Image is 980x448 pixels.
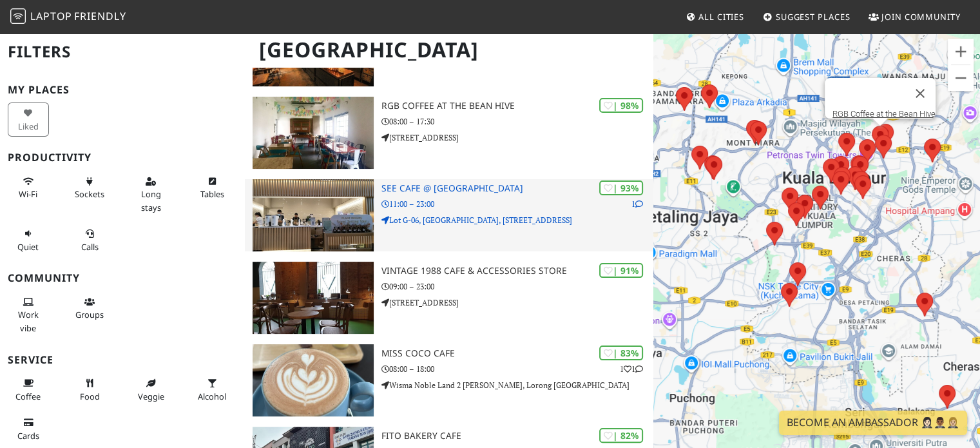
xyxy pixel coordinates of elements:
[381,183,654,194] h3: See Cafe @ [GEOGRAPHIC_DATA]
[381,115,654,128] p: 08:00 – 17:30
[245,262,653,334] a: Vintage 1988 Cafe & Accessories Store | 91% Vintage 1988 Cafe & Accessories Store 09:00 – 23:00 [...
[599,428,643,443] div: | 82%
[381,101,654,112] h3: RGB Coffee at the Bean Hive
[8,223,49,257] button: Quiet
[81,241,99,253] span: Video/audio calls
[381,297,654,309] p: [STREET_ADDRESS]
[381,131,654,144] p: [STREET_ADDRESS]
[245,97,653,169] a: RGB Coffee at the Bean Hive | 98% RGB Coffee at the Bean Hive 08:00 – 17:30 [STREET_ADDRESS]
[698,11,744,23] span: All Cities
[381,266,654,277] h3: Vintage 1988 Cafe & Accessories Store
[191,171,233,205] button: Tables
[69,171,110,205] button: Sockets
[10,8,26,24] img: LaptopFriendly
[381,363,654,375] p: 08:00 – 18:00
[620,363,643,375] p: 1 1
[200,188,224,200] span: Work-friendly tables
[130,373,171,407] button: Veggie
[138,391,164,402] span: Veggie
[253,344,373,416] img: Miss Coco Cafe
[758,5,856,28] a: Suggest Places
[8,412,49,446] button: Cards
[69,373,110,407] button: Food
[776,11,850,23] span: Suggest Places
[381,214,654,226] p: Lot G-06, [GEOGRAPHIC_DATA], [STREET_ADDRESS]
[381,431,654,442] h3: Fito Bakery Cafe
[8,291,49,338] button: Work vibe
[245,344,653,416] a: Miss Coco Cafe | 83% 11 Miss Coco Cafe 08:00 – 18:00 Wisma Noble Land 2 [PERSON_NAME], Lorong [GE...
[599,346,643,360] div: | 83%
[381,280,654,293] p: 09:00 – 23:00
[141,188,161,213] span: Long stays
[863,5,966,28] a: Join Community
[381,348,654,359] h3: Miss Coco Cafe
[69,223,110,257] button: Calls
[8,151,237,164] h3: Productivity
[881,11,961,23] span: Join Community
[8,171,49,205] button: Wi-Fi
[75,188,104,200] span: Power sockets
[245,179,653,251] a: See Cafe @ Arcoris Mont Kiara | 93% 1 See Cafe @ [GEOGRAPHIC_DATA] 11:00 – 23:00 Lot G-06, [GEOGR...
[10,6,126,28] a: LaptopFriendly LaptopFriendly
[599,98,643,113] div: | 98%
[599,180,643,195] div: | 93%
[198,391,226,402] span: Alcohol
[30,9,72,23] span: Laptop
[75,309,104,320] span: Group tables
[381,379,654,391] p: Wisma Noble Land 2 [PERSON_NAME], Lorong [GEOGRAPHIC_DATA]
[18,309,39,333] span: People working
[74,9,126,23] span: Friendly
[69,291,110,326] button: Groups
[17,241,39,253] span: Quiet
[249,32,651,68] h1: [GEOGRAPHIC_DATA]
[680,5,749,28] a: All Cities
[948,39,974,64] button: Zoom in
[191,373,233,407] button: Alcohol
[631,198,643,210] p: 1
[832,109,936,119] a: RGB Coffee at the Bean Hive
[8,84,237,96] h3: My Places
[17,430,39,442] span: Credit cards
[19,188,37,200] span: Stable Wi-Fi
[381,198,654,210] p: 11:00 – 23:00
[80,391,100,402] span: Food
[8,32,237,72] h2: Filters
[779,411,967,435] a: Become an Ambassador 🤵🏻‍♀️🤵🏾‍♂️🤵🏼‍♀️
[253,97,373,169] img: RGB Coffee at the Bean Hive
[599,263,643,278] div: | 91%
[8,354,237,366] h3: Service
[253,179,373,251] img: See Cafe @ Arcoris Mont Kiara
[8,272,237,284] h3: Community
[948,65,974,91] button: Zoom out
[253,262,373,334] img: Vintage 1988 Cafe & Accessories Store
[130,171,171,218] button: Long stays
[15,391,41,402] span: Coffee
[8,373,49,407] button: Coffee
[905,78,936,109] button: Close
